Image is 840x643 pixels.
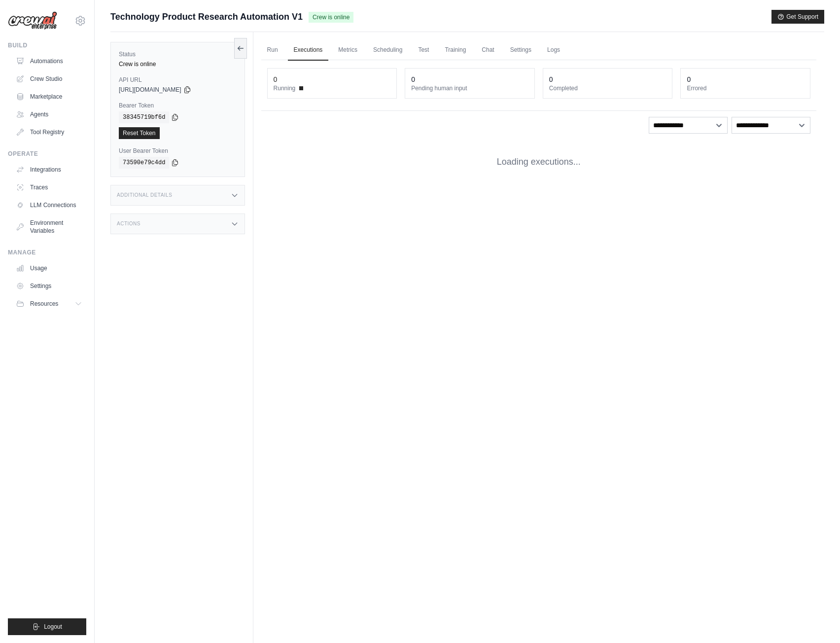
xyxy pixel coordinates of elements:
a: Automations [12,53,86,69]
span: Logout [44,623,62,631]
a: Settings [504,40,537,61]
img: Logo [8,11,57,30]
div: 0 [687,74,691,84]
a: LLM Connections [12,197,86,213]
dt: Completed [549,84,666,92]
a: Agents [12,107,86,122]
a: Integrations [12,162,86,178]
a: Usage [12,260,86,276]
dt: Pending human input [411,84,528,92]
a: Settings [12,278,86,294]
button: Get Support [771,10,824,24]
div: 0 [549,74,553,84]
a: Crew Studio [12,71,86,87]
div: Build [8,41,86,49]
a: Marketplace [12,89,86,105]
a: Traces [12,179,86,195]
a: Test [412,40,435,61]
a: Training [439,40,472,61]
a: Run [261,40,284,61]
a: Chat [476,40,500,61]
div: Manage [8,249,86,256]
div: Operate [8,150,86,158]
label: User Bearer Token [119,147,237,155]
div: 0 [274,74,278,84]
label: Status [119,50,237,58]
dt: Errored [687,84,804,92]
a: Scheduling [367,40,408,61]
span: Crew is online [309,12,353,23]
button: Logout [8,618,86,635]
div: Crew is online [119,60,237,68]
span: [URL][DOMAIN_NAME] [119,86,181,94]
a: Environment Variables [12,215,86,239]
h3: Additional Details [117,192,172,198]
div: 0 [411,74,415,84]
a: Metrics [332,40,363,61]
a: Reset Token [119,127,160,139]
a: Executions [288,40,329,61]
span: Running [274,84,296,92]
code: 38345719bf6d [119,111,169,123]
h3: Actions [117,221,140,227]
label: API URL [119,76,237,84]
label: Bearer Token [119,102,237,109]
button: Resources [12,296,86,312]
span: Technology Product Research Automation V1 [110,10,303,24]
a: Tool Registry [12,124,86,140]
code: 73590e79c4dd [119,157,169,169]
div: Loading executions... [261,140,816,184]
a: Logs [541,40,566,61]
span: Resources [30,300,58,308]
